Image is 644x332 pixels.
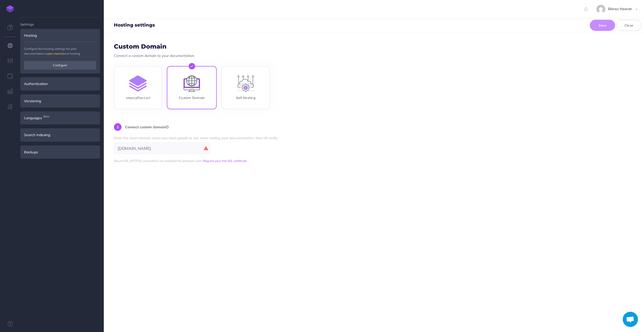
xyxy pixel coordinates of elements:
div: Hosting [20,29,100,42]
label: Enter the exact domain name you want people to see when visiting your documentation, then hit ver... [114,135,634,141]
h4: Settings [20,17,100,26]
button: Close [616,20,641,31]
div: 1 [114,123,122,131]
p: Configure the hosting settings for your documentation. about hosting. [24,46,96,56]
div: Search Indexing [20,128,100,141]
span: Secure SSL (HTTPS) connections are available for premium users. [114,159,247,163]
h4: Hosting settings [114,23,155,28]
span: Beta [42,114,50,119]
span: Shiraz Hazrat [605,7,634,11]
span: Languages [24,115,42,121]
div: Open chat [623,312,638,327]
input: docs.your-domain.com [114,142,210,154]
img: f24abfa90493f84c710da7b1c7ca5087.jpg [596,5,605,14]
button: Configure [24,61,96,70]
div: Authentication [20,77,100,90]
div: Backups [20,146,100,159]
div: Versioning [20,94,100,108]
h3: Custom Domain [114,43,634,50]
a: Request your free SSL certificate [203,159,247,163]
div: LanguagesBeta [20,111,100,124]
button: Save [590,20,615,31]
p: Connect a custom domain to your documentation. [114,53,634,58]
a: Learn more [46,52,61,55]
img: logo-mark.svg [6,5,14,12]
p: Connect custom domain [125,124,169,130]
